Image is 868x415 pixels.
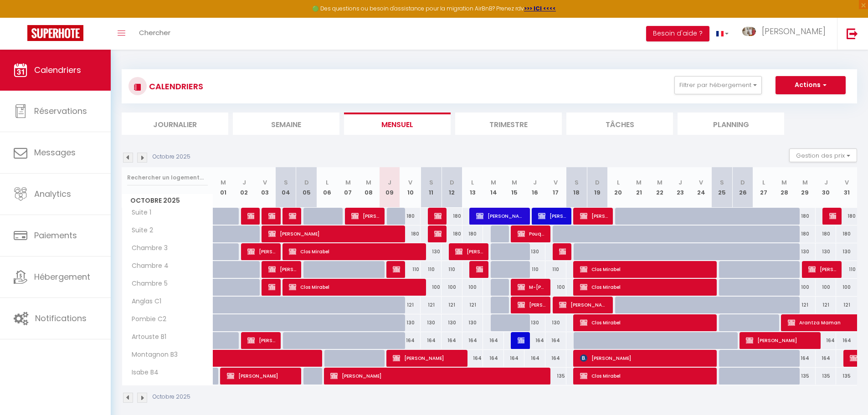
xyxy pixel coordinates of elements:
div: 121 [442,297,462,313]
th: 25 [712,167,733,208]
div: 100 [442,279,462,296]
th: 07 [338,167,359,208]
span: [PERSON_NAME] [746,332,816,349]
span: [PERSON_NAME] [434,207,441,225]
div: 164 [483,350,504,367]
div: 180 [442,225,462,242]
span: [PERSON_NAME] [559,243,566,260]
th: 21 [628,167,649,208]
abbr: D [740,178,745,187]
div: 110 [400,261,421,278]
span: [PERSON_NAME] [580,349,713,367]
span: Chercher [139,28,170,37]
abbr: D [450,178,454,187]
div: 180 [836,208,857,225]
th: 03 [255,167,276,208]
abbr: M [491,178,496,187]
abbr: V [263,178,267,187]
div: 100 [545,279,566,296]
span: Clos Mirabel [580,278,713,296]
div: 164 [483,332,504,349]
span: Clos Mirabel [580,261,713,278]
li: Tâches [566,113,673,135]
div: 164 [504,350,525,367]
span: Artouste B1 [123,332,169,342]
div: 164 [545,350,566,367]
div: 100 [836,279,857,296]
span: [PERSON_NAME] [808,261,836,278]
div: 130 [421,314,442,331]
span: Analytics [34,188,71,200]
th: 19 [587,167,608,208]
th: 16 [524,167,545,208]
span: Clos Mirabel [580,314,713,331]
div: 121 [795,297,816,313]
div: 180 [795,225,816,242]
button: Besoin d'aide ? [646,26,709,41]
div: 164 [836,332,857,349]
span: [PERSON_NAME] [434,225,441,242]
span: [PERSON_NAME] [247,243,275,260]
div: 110 [524,261,545,278]
span: [PERSON_NAME] MEDEO FORMATION [518,296,545,313]
th: 12 [442,167,462,208]
span: Clos Mirabel [580,367,713,384]
span: Pombie C2 [123,314,169,324]
abbr: S [284,178,288,187]
abbr: M [345,178,351,187]
span: Chambre 5 [123,279,170,289]
abbr: M [366,178,371,187]
abbr: S [575,178,579,187]
div: 130 [836,243,857,260]
span: [PERSON_NAME] [393,261,400,278]
div: 164 [545,332,566,349]
span: Suite 2 [123,225,158,236]
div: 180 [442,208,462,225]
div: 135 [795,368,816,384]
span: Pouquet TOTAL [518,225,545,242]
abbr: D [304,178,309,187]
h3: CALENDRIERS [147,76,203,97]
th: 01 [213,167,234,208]
span: Chambre 3 [123,243,170,253]
div: 110 [442,261,462,278]
div: 180 [795,208,816,225]
div: 135 [816,368,837,384]
abbr: L [762,178,765,187]
div: 164 [795,350,816,367]
abbr: J [678,178,682,187]
span: [PERSON_NAME] [518,332,524,349]
a: >>> ICI <<<< [524,5,556,12]
span: [PERSON_NAME] [268,278,275,296]
span: Réservations [34,105,87,117]
span: [PERSON_NAME] [247,207,254,225]
p: Octobre 2025 [153,153,190,161]
div: 121 [421,297,442,313]
span: Paiements [34,230,77,241]
span: [PERSON_NAME] [227,367,297,384]
th: 20 [608,167,629,208]
abbr: M [512,178,517,187]
span: Calendriers [34,64,81,76]
span: Messages [34,147,76,158]
div: 135 [836,368,857,384]
div: 180 [836,225,857,242]
div: 110 [421,261,442,278]
abbr: V [845,178,849,187]
div: 130 [524,243,545,260]
span: Montagnon B3 [123,350,180,360]
abbr: M [802,178,808,187]
div: 130 [400,314,421,331]
div: 130 [545,314,566,331]
span: [PERSON_NAME] [393,349,462,367]
abbr: S [429,178,433,187]
span: [PERSON_NAME] [247,332,275,349]
span: Chambre 4 [123,261,171,271]
span: SUSLENSCHI x [268,207,275,225]
img: ... [742,27,756,36]
th: 09 [379,167,400,208]
th: 15 [504,167,525,208]
div: 100 [421,279,442,296]
div: 164 [442,332,462,349]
